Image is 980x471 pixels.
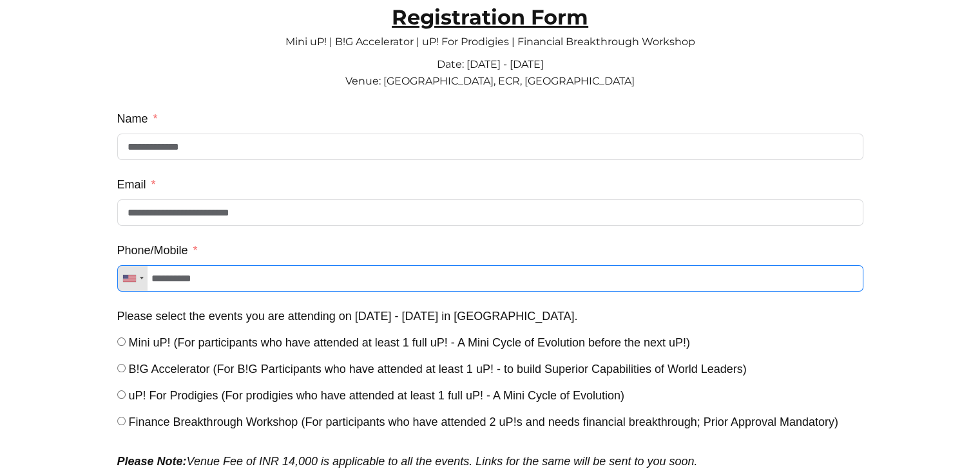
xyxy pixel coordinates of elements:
[118,266,148,291] div: Telephone country code
[117,305,578,328] label: Please select the events you are attending on 18th - 21st Sep 2025 in Chennai.
[129,363,747,376] span: B!G Accelerator (For B!G Participants who have attended at least 1 uP! - to build Superior Capabi...
[117,265,863,292] input: Phone/Mobile
[117,417,126,425] input: Finance Breakthrough Workshop (For participants who have attended 2 uP!s and needs financial brea...
[117,455,187,468] strong: Please Note:
[117,26,863,45] p: Mini uP! | B!G Accelerator | uP! For Prodigies | Financial Breakthrough Workshop
[117,390,126,399] input: uP! For Prodigies (For prodigies who have attended at least 1 full uP! - A Mini Cycle of Evolution)
[117,455,698,468] em: Venue Fee of INR 14,000 is applicable to all the events. Links for the same will be sent to you s...
[117,173,156,196] label: Email
[129,416,838,428] span: Finance Breakthrough Workshop (For participants who have attended 2 uP!s and needs financial brea...
[392,5,588,30] strong: Registration Form
[117,337,126,346] input: Mini uP! (For participants who have attended at least 1 full uP! - A Mini Cycle of Evolution befo...
[129,336,690,349] span: Mini uP! (For participants who have attended at least 1 full uP! - A Mini Cycle of Evolution befo...
[117,364,126,372] input: B!G Accelerator (For B!G Participants who have attended at least 1 uP! - to build Superior Capabi...
[117,199,863,226] input: Email
[117,107,158,130] label: Name
[345,58,635,87] span: Date: [DATE] - [DATE] Venue: [GEOGRAPHIC_DATA], ECR, [GEOGRAPHIC_DATA]
[117,239,198,262] label: Phone/Mobile
[129,389,624,402] span: uP! For Prodigies (For prodigies who have attended at least 1 full uP! - A Mini Cycle of Evolution)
